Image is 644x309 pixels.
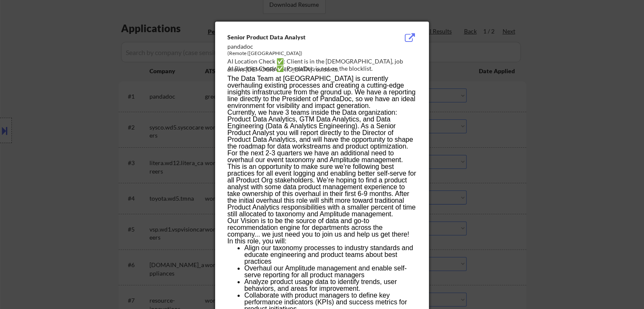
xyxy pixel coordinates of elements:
p: For the next 2-3 quarters we have an additional need to overhaul our event taxonomy and Amplitude... [227,150,416,218]
div: Senior Product Data Analyst [227,33,374,41]
div: pandadoc [227,42,374,51]
div: (Remote ([GEOGRAPHIC_DATA]) [227,50,374,57]
div: AI Blocklist Check ✅: PandaDoc is not on the blocklist. [227,64,420,73]
li: Analyze product usage data to identify trends, user behaviors, and areas for improvement. [244,279,416,292]
p: Currently, we have 3 teams inside the Data organization: Product Data Analytics, GTM Data Analyti... [227,109,416,150]
li: Align our taxonomy processes to industry standards and educate engineering and product teams abou... [244,245,416,265]
p: Our Vision is to be the source of data and go-to recommendation engine for departments across the... [227,218,416,238]
h2: In this role, you will: [227,238,416,245]
p: The Data Team at [GEOGRAPHIC_DATA] is currently overhauling existing processes and creating a cut... [227,75,416,109]
li: Overhaul our Amplitude management and enable self-serve reporting for all product managers [244,265,416,279]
